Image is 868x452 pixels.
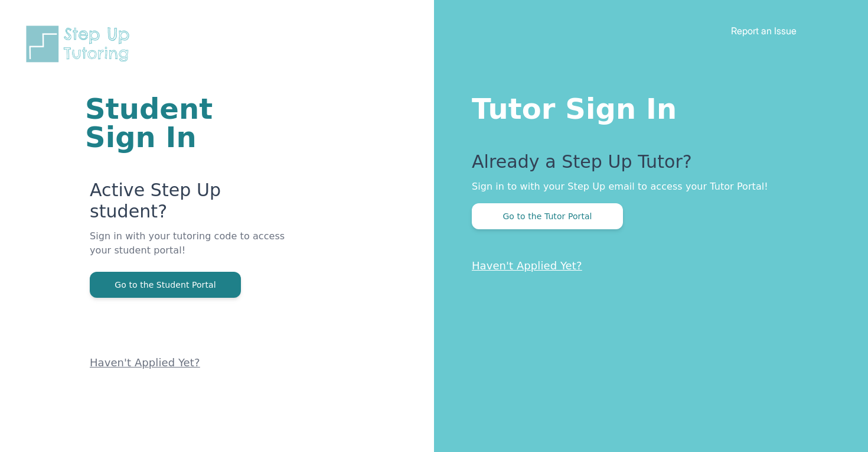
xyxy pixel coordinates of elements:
button: Go to the Student Portal [90,272,241,298]
a: Haven't Applied Yet? [472,259,582,272]
p: Already a Step Up Tutor? [472,151,821,180]
p: Sign in to with your Step Up email to access your Tutor Portal! [472,180,821,194]
a: Haven't Applied Yet? [90,356,200,369]
p: Active Step Up student? [90,180,292,229]
p: Sign in with your tutoring code to access your student portal! [90,229,292,272]
a: Go to the Student Portal [90,279,241,290]
img: Step Up Tutoring horizontal logo [24,24,137,64]
h1: Student Sign In [85,95,292,151]
a: Go to the Tutor Portal [472,210,623,222]
a: Report an Issue [731,25,797,37]
h1: Tutor Sign In [472,90,821,123]
button: Go to the Tutor Portal [472,203,623,229]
